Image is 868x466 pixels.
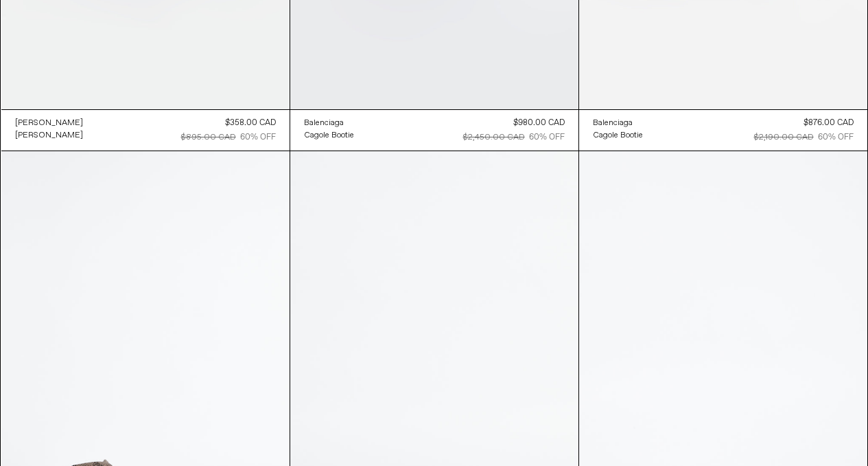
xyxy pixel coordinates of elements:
[240,131,276,144] div: 60% OFF
[15,118,83,129] div: [PERSON_NAME]
[593,129,643,142] a: Cagole Bootie
[804,117,854,129] div: $876.00 CAD
[225,117,276,129] div: $358.00 CAD
[529,131,565,144] div: 60% OFF
[304,117,354,129] a: Balenciaga
[463,131,525,144] div: $2,450.00 CAD
[304,118,344,129] div: Balenciaga
[754,131,814,144] div: $2,190.00 CAD
[593,118,633,129] div: Balenciaga
[513,117,565,129] div: $980.00 CAD
[593,117,643,129] a: Balenciaga
[818,131,854,144] div: 60% OFF
[304,129,354,142] a: Cagole Bootie
[15,117,83,129] a: [PERSON_NAME]
[181,131,236,144] div: $895.00 CAD
[15,129,83,142] a: [PERSON_NAME]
